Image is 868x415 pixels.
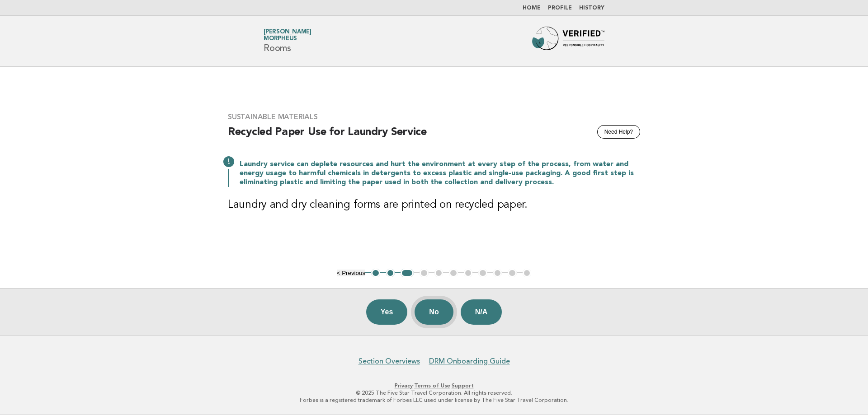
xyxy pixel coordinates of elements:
a: History [579,5,604,11]
a: DRM Onboarding Guide [429,357,510,366]
a: Section Overviews [359,357,420,366]
h2: Recycled Paper Use for Laundry Service [228,125,640,147]
h3: Sustainable Materials [228,112,640,121]
p: · · [157,382,711,389]
button: No [415,299,453,325]
button: 1 [371,269,380,278]
button: Need Help? [597,125,640,139]
a: Terms of Use [414,382,450,389]
a: Home [523,5,541,11]
button: 2 [386,269,395,278]
h1: Rooms [264,29,311,53]
a: [PERSON_NAME]Morpheus [264,29,311,42]
img: Forbes Travel Guide [532,27,604,56]
a: Privacy [395,382,413,389]
button: 3 [401,269,414,278]
p: Forbes is a registered trademark of Forbes LLC used under license by The Five Star Travel Corpora... [157,396,711,404]
button: Yes [366,299,408,325]
p: © 2025 The Five Star Travel Corporation. All rights reserved. [157,389,711,396]
a: Support [452,382,474,389]
span: Morpheus [264,36,297,42]
h3: Laundry and dry cleaning forms are printed on recycled paper. [228,198,640,212]
button: N/A [461,299,502,325]
button: < Previous [337,270,365,276]
a: Profile [548,5,572,11]
p: Laundry service can deplete resources and hurt the environment at every step of the process, from... [240,160,640,187]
